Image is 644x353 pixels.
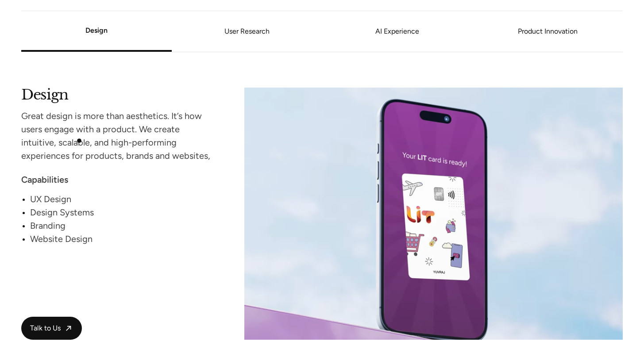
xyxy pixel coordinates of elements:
a: AI Experience [322,29,473,34]
div: UX Design [30,192,211,206]
div: Branding [30,219,211,232]
span: Talk to Us [30,324,61,333]
div: Website Design [30,232,211,246]
a: Design [85,26,108,35]
a: Product Innovation [472,29,623,34]
a: User Research [172,29,322,34]
div: Great design is more than aesthetics. It’s how users engage with a product. We create intuitive, ... [21,109,211,162]
div: Capabilities [21,173,211,186]
h2: Design [21,88,211,100]
div: Design Systems [30,206,211,219]
a: Talk to Us [21,317,82,340]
